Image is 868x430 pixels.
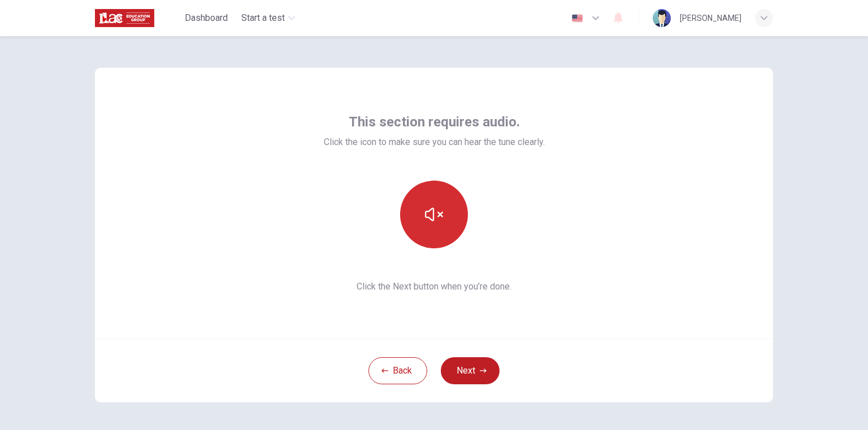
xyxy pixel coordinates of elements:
[95,7,180,29] a: ILAC logo
[653,9,671,27] img: Profile picture
[185,11,228,25] span: Dashboard
[241,11,285,25] span: Start a test
[680,11,741,25] div: [PERSON_NAME]
[324,280,545,293] span: Click the Next button when you’re done.
[349,113,520,131] span: This section requires audio.
[368,357,427,384] button: Back
[237,8,300,28] button: Start a test
[570,14,584,23] img: en
[180,8,232,28] button: Dashboard
[441,357,500,384] button: Next
[95,7,154,29] img: ILAC logo
[324,135,545,149] span: Click the icon to make sure you can hear the tune clearly.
